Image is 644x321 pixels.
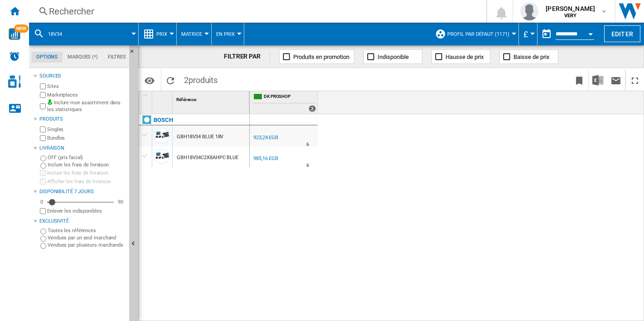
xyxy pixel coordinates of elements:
[154,91,172,105] div: Sort None
[604,25,640,42] button: Editer
[156,31,167,37] span: Prix
[252,154,278,163] div: 985,16 £GB
[129,45,140,62] button: Masquer
[177,147,238,168] div: GBH18V34C2X8AHPC BLUE
[48,23,71,45] button: 18V34
[47,135,126,141] label: Bundles
[47,99,126,113] label: Inclure mon assortiment dans les statistiques
[63,52,103,63] md-tab-item: Marques (*)
[47,178,126,185] label: Afficher les frais de livraison
[189,75,218,85] span: produits
[48,161,126,168] label: Inclure les frais de livraison
[306,140,309,149] div: Délai de livraison : 6 jours
[40,243,46,249] input: Vendues par plusieurs marchands
[103,52,131,63] md-tab-item: Filtres
[40,236,46,242] input: Vendues par un seul marchand
[279,49,354,64] button: Produits en promotion
[224,52,270,61] div: FILTRER PAR
[216,23,239,45] button: En Prix
[39,218,126,225] div: Exclusivité
[499,49,558,64] button: Baisse de prix
[582,24,599,41] button: Open calendar
[177,126,223,147] div: GBH18V34 BLUE 18V
[181,31,202,37] span: Matrice
[48,154,126,161] label: OFF (prix facial)
[589,69,607,91] button: Télécharger au format Excel
[48,242,126,248] label: Vendues par plusieurs marchands
[431,49,490,64] button: Hausse de prix
[293,53,349,60] span: Produits en promotion
[39,73,126,80] div: Sources
[537,25,556,43] button: md-calendar
[564,13,577,19] b: VERY
[39,145,126,152] div: Livraison
[161,69,179,91] button: Recharger
[48,31,62,37] span: 18V34
[48,234,126,241] label: Vendues par un seul marchand
[14,24,29,33] span: NEW
[31,52,63,63] md-tab-item: Options
[174,91,249,105] div: Référence Sort None
[447,31,509,37] span: Profil par défaut (1171)
[216,31,235,37] span: En Prix
[47,92,126,98] label: Marketplaces
[523,29,528,39] span: £
[40,135,46,141] input: Bundles
[179,69,222,88] span: 2
[9,28,20,40] img: wise-card.svg
[607,69,625,91] button: Envoyer ce rapport par email
[513,53,549,60] span: Baisse de prix
[264,93,316,101] span: DK PROSHOP
[38,199,45,205] div: 0
[140,72,159,88] button: Options
[156,23,172,45] button: Prix
[34,23,134,45] div: 18V34
[252,91,318,114] div: DK PROSHOP 2 offers sold by DK PROSHOP
[154,115,173,126] div: Cliquez pour filtrer sur cette marque
[447,23,514,45] button: Profil par défaut (1171)
[253,135,278,141] div: 923,24 £GB
[520,2,538,20] img: profile.jpg
[445,53,484,60] span: Hausse de prix
[47,170,126,176] label: Inclure les frais de livraison
[378,53,409,60] span: Indisponible
[47,83,126,90] label: Sites
[49,5,463,18] div: Rechercher
[570,69,588,91] button: Créer un favoris
[40,92,46,98] input: Marketplaces
[143,23,172,45] div: Prix
[47,198,114,207] md-slider: Disponibilité
[116,199,126,205] div: 90
[47,208,126,214] label: Enlever les indisponibles
[48,227,126,234] label: Toutes les références
[174,91,249,105] div: Sort None
[435,23,514,45] div: Profil par défaut (1171)
[519,23,537,45] md-menu: Currency
[626,69,644,91] button: Plein écran
[592,75,603,86] img: excel-24x24.png
[40,156,46,161] input: OFF (prix facial)
[47,126,126,133] label: Singles
[40,101,46,112] input: Inclure mon assortiment dans les statistiques
[176,97,196,102] span: Référence
[47,99,53,105] img: mysite-bg-18x18.png
[40,208,46,214] input: Afficher les frais de livraison
[252,133,278,142] div: 923,24 £GB
[306,161,309,170] div: Délai de livraison : 6 jours
[546,4,595,13] span: [PERSON_NAME]
[309,105,316,112] div: 2 offers sold by DK PROSHOP
[40,163,46,169] input: Inclure les frais de livraison
[181,23,207,45] button: Matrice
[9,51,20,62] img: alerts-logo.svg
[39,188,126,195] div: Disponibilité 7 Jours
[363,49,422,64] button: Indisponible
[40,126,46,132] input: Singles
[40,170,46,176] input: Inclure les frais de livraison
[40,83,46,89] input: Sites
[523,23,533,45] button: £
[39,116,126,123] div: Produits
